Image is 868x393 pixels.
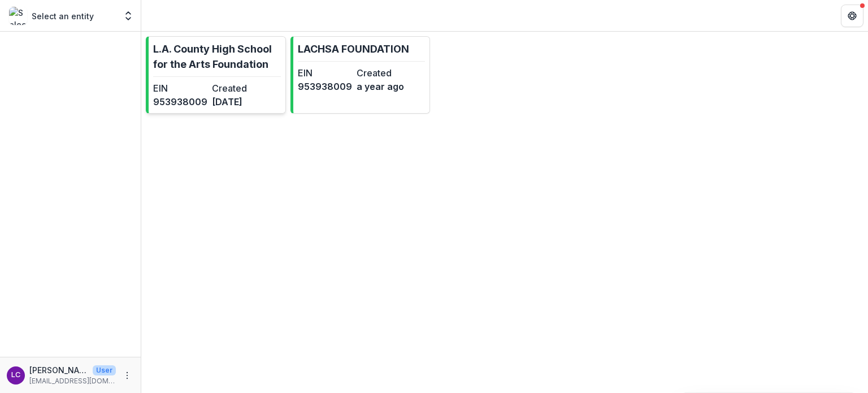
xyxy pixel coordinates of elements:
dt: EIN [298,66,352,80]
dd: [DATE] [212,95,266,109]
div: Lisa Cassandra [11,372,20,379]
p: User [93,365,116,375]
p: [EMAIL_ADDRESS][DOMAIN_NAME] [29,376,116,386]
p: LACHSA FOUNDATION [298,41,409,57]
dd: 953938009 [153,95,207,109]
p: Select an entity [32,10,94,22]
button: Get Help [841,5,863,27]
p: L.A. County High School for the Arts Foundation [153,41,281,72]
dt: EIN [153,81,207,95]
dt: Created [212,81,266,95]
button: Open entity switcher [120,5,136,27]
a: LACHSA FOUNDATIONEIN953938009Createda year ago [290,36,431,114]
dd: a year ago [357,80,411,93]
img: Select an entity [9,7,27,25]
dd: 953938009 [298,80,352,93]
a: L.A. County High School for the Arts FoundationEIN953938009Created[DATE] [146,36,286,114]
button: More [120,369,134,382]
p: [PERSON_NAME] [PERSON_NAME] [29,364,88,376]
dt: Created [357,66,411,80]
